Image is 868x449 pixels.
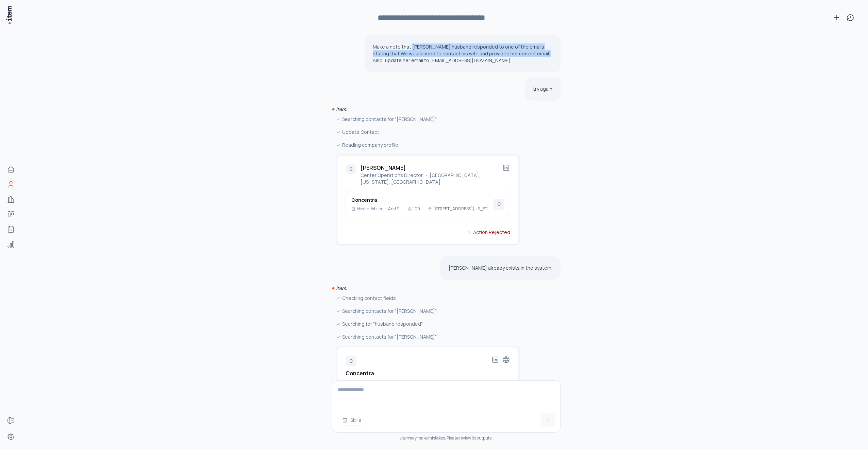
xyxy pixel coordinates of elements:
button: Skills [338,415,366,426]
p: [STREET_ADDRESS][US_STATE] [433,206,491,212]
div: C [494,199,504,210]
a: Home [4,163,18,176]
div: may make mistakes. Please review its outputs. [332,435,561,441]
p: Make a note that [PERSON_NAME] husband responded to one of the emails stating that We would need ... [373,43,552,64]
p: try again [533,86,552,92]
div: Searching contacts for "[PERSON_NAME]" [336,115,520,123]
h2: [PERSON_NAME] [361,164,502,172]
i: item: [336,285,347,291]
p: Health, Wellness And Fitness [351,380,404,385]
p: [PERSON_NAME] already exists in the system. [449,265,552,271]
div: Searching contacts for "[PERSON_NAME]" [336,333,520,341]
a: People [4,178,18,191]
p: Health, Wellness And Fitness [357,206,405,212]
p: Center Operations Director ・ [GEOGRAPHIC_DATA], [US_STATE], [GEOGRAPHIC_DATA] [361,172,502,185]
h3: Concentra [351,197,491,203]
div: Action Rejected [466,229,510,236]
span: Skills [350,417,361,424]
div: Checking contact fields [336,294,520,302]
div: Reading company profile [336,141,520,149]
a: Companies [4,193,18,206]
i: item [400,435,408,441]
div: S [346,164,356,175]
a: Deals [4,208,18,221]
p: [STREET_ADDRESS][US_STATE] [434,380,497,385]
img: Item Brain Logo [5,5,12,25]
button: New conversation [830,11,844,24]
h2: Concentra [346,369,374,377]
div: Update Contact [336,128,520,136]
div: C [346,356,356,366]
a: Forms [4,414,18,427]
p: 10001+ [413,206,425,212]
a: Settings [4,430,18,444]
a: Agents [4,222,18,236]
p: 10001+ [412,380,425,385]
a: Analytics [4,237,18,251]
i: item: [336,106,347,112]
div: Searching for "husband responded" [336,320,520,328]
div: Searching contacts for "[PERSON_NAME]" [336,307,520,315]
button: View history [844,11,857,24]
